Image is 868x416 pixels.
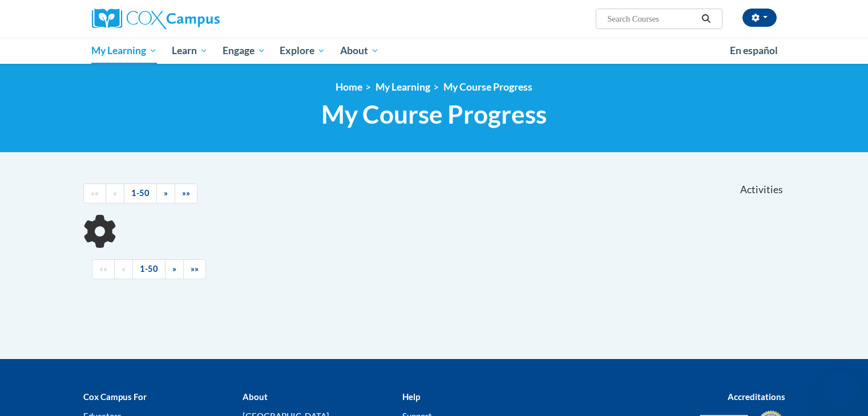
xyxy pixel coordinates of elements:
b: Cox Campus For [83,391,147,402]
a: About [333,38,386,64]
a: En español [722,39,785,63]
a: My Course Progress [443,81,532,93]
a: Previous [114,259,133,279]
a: Next [165,259,184,279]
span: My Learning [91,44,157,58]
span: About [340,44,379,58]
img: Cox Campus [92,9,220,29]
span: » [164,188,168,198]
span: Activities [740,183,783,196]
span: « [122,264,126,274]
span: Engage [223,44,265,58]
div: Main menu [75,38,794,64]
a: My Learning [84,38,165,64]
a: My Learning [376,81,430,93]
a: 1-50 [132,259,165,279]
a: Engage [215,38,273,64]
span: «« [99,264,107,274]
a: Begining [92,259,115,279]
a: Previous [106,183,124,203]
span: Explore [280,44,325,58]
a: Learn [164,38,215,64]
a: End [175,183,197,203]
b: About [243,391,268,402]
span: «« [91,188,99,198]
b: Accreditations [728,391,785,402]
span: En español [730,44,778,56]
b: Help [402,391,420,402]
iframe: Button to launch messaging window [822,370,859,407]
a: 1-50 [124,183,157,203]
span: « [113,188,117,198]
span: »» [182,188,190,198]
span: »» [191,264,199,274]
a: Home [336,81,362,93]
button: Search [697,12,714,26]
span: Learn [172,44,208,58]
a: Begining [83,183,106,203]
a: Next [156,183,175,203]
span: My Course Progress [321,99,547,129]
a: Explore [272,38,333,64]
a: End [183,259,206,279]
button: Account Settings [742,9,777,27]
a: Cox Campus [92,9,309,29]
input: Search Courses [606,12,697,26]
span: » [172,264,176,274]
